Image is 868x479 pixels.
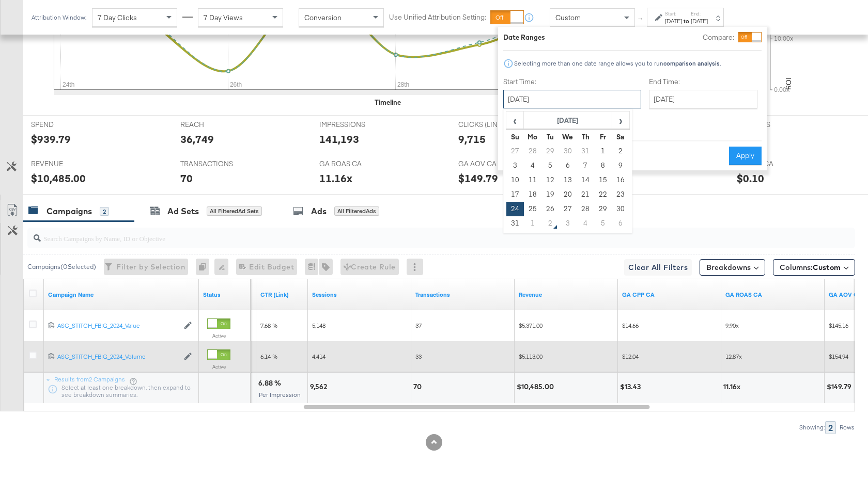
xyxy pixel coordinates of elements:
[47,205,92,217] div: Campaigns
[594,216,612,231] td: 5
[613,113,629,128] span: ›
[594,187,612,202] td: 22
[458,171,498,186] div: $149.79
[624,259,692,276] button: Clear All Filters
[207,363,230,370] label: Active
[612,202,629,216] td: 30
[577,130,594,144] th: Th
[506,173,524,187] td: 10
[98,13,137,22] span: 7 Day Clicks
[180,132,214,147] div: 36,749
[260,353,277,360] span: 6.14 %
[415,291,510,299] a: Transactions - The total number of transactions
[725,353,742,360] span: 12.87x
[260,291,304,299] a: The number of clicks received on a link in your ad divided by the number of impressions.
[780,262,841,273] span: Columns:
[41,224,780,244] input: Search Campaigns by Name, ID or Objective
[636,18,646,21] span: ↑
[506,187,524,202] td: 17
[506,144,524,158] td: 27
[577,144,594,158] td: 31
[541,187,559,202] td: 19
[559,187,577,202] td: 20
[682,17,691,25] strong: to
[312,322,326,329] span: 5,148
[319,120,397,130] span: IMPRESSIONS
[725,291,820,299] a: GA Revenue/Spend
[541,216,559,231] td: 2
[57,322,179,330] a: ASC_STITCH_FBIG_2024_Value
[259,391,301,398] span: Per Impression
[541,202,559,216] td: 26
[737,159,814,169] span: GA CPS CA
[458,120,536,130] span: CLICKS (LINK)
[559,130,577,144] th: We
[207,206,262,216] div: All Filtered Ad Sets
[829,353,848,360] span: $154.94
[334,206,379,216] div: All Filtered Ads
[389,12,486,22] label: Use Unified Attribution Setting:
[31,159,109,169] span: REVENUE
[31,171,86,186] div: $10,485.00
[506,216,524,231] td: 31
[612,187,629,202] td: 23
[577,216,594,231] td: 4
[524,187,541,202] td: 18
[541,144,559,158] td: 29
[825,421,836,434] div: 2
[503,33,545,42] div: Date Ranges
[649,77,762,87] label: End Time:
[514,60,721,67] div: Selecting more than one date range allows you to run .
[559,216,577,231] td: 3
[559,173,577,187] td: 13
[703,33,734,42] label: Compare:
[458,132,486,147] div: 9,715
[519,322,542,329] span: $5,371.00
[27,262,96,272] div: Campaigns ( 0 Selected)
[829,322,848,329] span: $145.16
[839,424,855,431] div: Rows
[725,322,739,329] span: 9.90x
[319,132,359,147] div: 141,193
[180,120,258,130] span: REACH
[541,158,559,173] td: 5
[524,158,541,173] td: 4
[304,13,342,22] span: Conversion
[665,17,682,25] div: [DATE]
[310,382,330,392] div: 9,562
[57,353,179,361] a: ASC_STITCH_FBIG_2024_Volume
[577,202,594,216] td: 28
[594,173,612,187] td: 15
[524,144,541,158] td: 28
[207,332,230,339] label: Active
[773,259,855,276] button: Columns:Custom
[799,424,825,431] div: Showing:
[415,322,422,329] span: 37
[622,353,639,360] span: $12.04
[311,205,327,217] div: Ads
[524,130,541,144] th: Mo
[415,353,422,360] span: 33
[519,353,542,360] span: $5,113.00
[729,147,762,165] button: Apply
[559,202,577,216] td: 27
[260,322,277,329] span: 7.68 %
[691,10,708,17] label: End:
[180,171,193,186] div: 70
[628,261,688,274] span: Clear All Filters
[524,202,541,216] td: 25
[737,120,814,130] span: SESSIONS
[519,291,614,299] a: Transaction Revenue - The total sale revenue (excluding shipping and tax) of the transaction
[180,159,258,169] span: TRANSACTIONS
[555,13,581,22] span: Custom
[622,322,639,329] span: $14.66
[524,216,541,231] td: 1
[196,259,214,275] div: 0
[506,130,524,144] th: Su
[622,291,717,299] a: Spend/GA Transactions
[167,205,199,217] div: Ad Sets
[506,202,524,216] td: 24
[559,144,577,158] td: 30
